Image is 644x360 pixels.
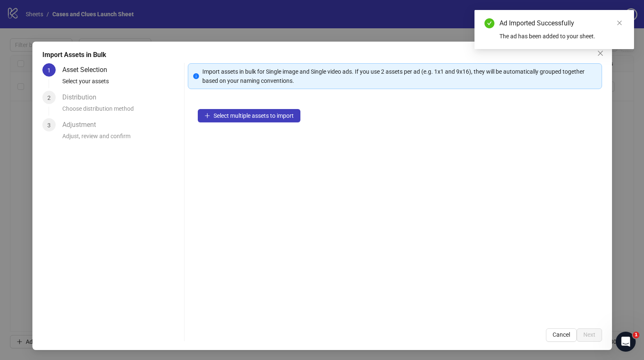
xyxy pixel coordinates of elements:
button: Next [577,328,602,342]
div: The ad has been added to your sheet. [499,32,624,41]
span: plus [204,113,210,119]
div: Import Assets in Bulk [42,50,602,60]
span: 2 [47,94,51,101]
span: 1 [633,332,639,338]
button: Cancel [546,328,577,342]
span: check-circle [484,18,494,28]
div: Import assets in bulk for Single image and Single video ads. If you use 2 assets per ad (e.g. 1x1... [202,67,597,85]
div: Ad Imported Successfully [499,18,624,28]
div: Select your assets [62,77,181,91]
div: Adjustment [62,118,103,132]
span: Select multiple assets to import [213,112,293,119]
span: close [617,20,622,26]
div: Distribution [62,91,103,104]
a: Close [615,18,624,27]
span: info-circle [193,73,199,79]
div: Adjust, review and confirm [62,132,181,146]
div: Choose distribution method [62,104,181,118]
span: 3 [47,122,51,129]
span: 1 [47,67,51,74]
button: Select multiple assets to import [197,109,300,122]
iframe: Intercom live chat [616,332,636,352]
span: Cancel [553,331,570,338]
div: Asset Selection [62,63,114,77]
